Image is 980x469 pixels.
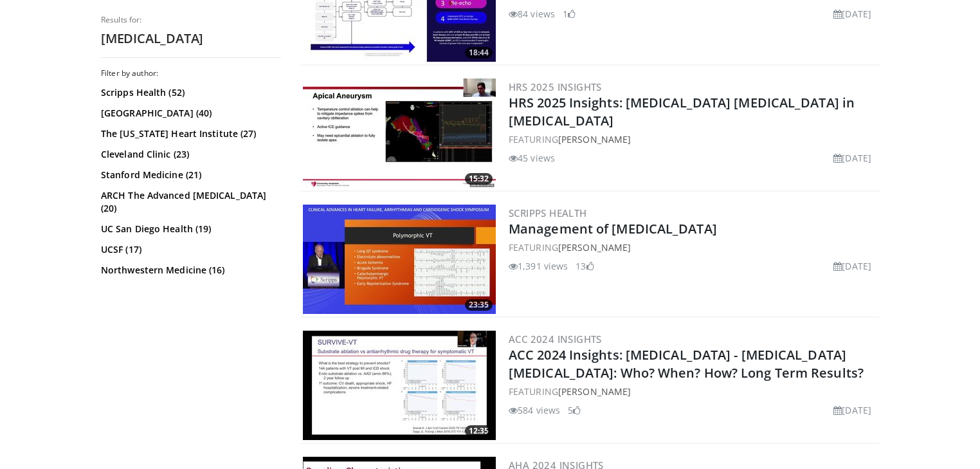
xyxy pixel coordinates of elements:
li: 45 views [509,151,555,165]
a: Scripps Health (52) [101,86,278,99]
a: The [US_STATE] Heart Institute (27) [101,127,278,140]
span: 18:44 [465,47,493,59]
a: ACC 2024 Insights [509,333,602,345]
div: FEATURING [509,241,876,254]
img: 89b26ada-2476-4521-9add-2e3b4c019199.300x170_q85_crop-smart_upscale.jpg [303,78,496,188]
a: ARCH The Advanced [MEDICAL_DATA] (20) [101,189,278,215]
a: Cleveland Clinic (23) [101,148,278,161]
a: Management of [MEDICAL_DATA] [509,220,717,237]
span: 12:35 [465,425,493,437]
a: HRS 2025 Insights: [MEDICAL_DATA] [MEDICAL_DATA] in [MEDICAL_DATA] [509,94,855,129]
li: 584 views [509,403,560,417]
a: [PERSON_NAME] [558,241,631,253]
img: dd4d8378-e3d7-48d5-aef4-4060de05b1f5.300x170_q85_crop-smart_upscale.jpg [303,205,496,314]
li: [DATE] [833,403,871,417]
span: 23:35 [465,299,493,311]
a: Scripps Health [509,207,587,219]
li: 1 [563,7,576,21]
li: [DATE] [833,259,871,273]
a: UCSF (17) [101,243,278,256]
a: Stanford Medicine (21) [101,169,278,181]
li: [DATE] [833,151,871,165]
a: ACC 2024 Insights: [MEDICAL_DATA] - [MEDICAL_DATA] [MEDICAL_DATA]: Who? When? How? Long Term Resu... [509,346,864,382]
a: 12:35 [303,331,496,440]
a: [GEOGRAPHIC_DATA] (40) [101,107,278,120]
a: Northwestern Medicine (16) [101,264,278,277]
a: [PERSON_NAME] [558,133,631,145]
a: [PERSON_NAME] [558,385,631,398]
li: 13 [576,259,594,273]
h2: [MEDICAL_DATA] [101,30,281,47]
a: 23:35 [303,205,496,314]
div: FEATURING [509,385,876,398]
li: 5 [568,403,581,417]
img: d8eebd3b-a514-4863-9b93-7369d4fddb2f.300x170_q85_crop-smart_upscale.jpg [303,331,496,440]
p: Results for: [101,15,281,25]
li: 1,391 views [509,259,568,273]
li: 84 views [509,7,555,21]
a: UC San Diego Health (19) [101,223,278,235]
a: 15:32 [303,78,496,188]
div: FEATURING [509,133,876,146]
li: [DATE] [833,7,871,21]
span: 15:32 [465,173,493,185]
a: HRS 2025 Insights [509,80,602,93]
h3: Filter by author: [101,68,281,78]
